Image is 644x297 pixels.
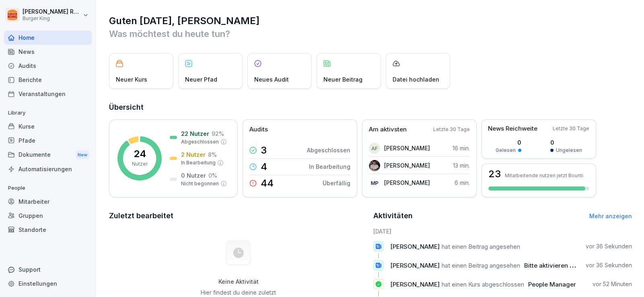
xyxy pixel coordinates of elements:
[309,162,350,171] p: In Bearbeitung
[373,227,632,236] h6: [DATE]
[132,160,148,168] p: Nutzer
[208,171,217,180] p: 0 %
[384,178,430,187] p: [PERSON_NAME]
[212,129,224,138] p: 92 %
[4,209,92,223] a: Gruppen
[4,119,92,133] a: Kurse
[254,75,289,84] p: Neues Audit
[586,242,632,250] p: vor 36 Sekunden
[4,133,92,147] a: Pfade
[453,144,470,152] p: 16 min.
[4,107,92,119] p: Library
[4,45,92,59] a: News
[208,150,217,159] p: 8 %
[442,281,524,288] span: hat einen Kurs abgeschlossen
[76,150,89,160] div: New
[261,162,267,172] p: 4
[442,262,520,269] span: hat einen Beitrag angesehen
[442,243,520,250] span: hat einen Beitrag angesehen
[4,262,92,277] div: Support
[393,75,439,84] p: Datei hochladen
[185,75,217,84] p: Neuer Pfad
[556,147,582,154] p: Ungelesen
[593,280,632,288] p: vor 52 Minuten
[553,125,589,132] p: Letzte 30 Tage
[249,125,268,134] p: Audits
[181,150,206,159] p: 2 Nutzer
[4,182,92,195] p: People
[181,159,216,166] p: In Bearbeitung
[384,161,430,170] p: [PERSON_NAME]
[181,129,209,138] p: 22 Nutzer
[181,171,206,180] p: 0 Nutzer
[109,210,368,221] h2: Zuletzt bearbeitet
[390,262,440,269] span: [PERSON_NAME]
[384,144,430,152] p: [PERSON_NAME]
[4,87,92,101] a: Veranstaltungen
[109,14,632,27] h1: Guten [DATE], [PERSON_NAME]
[373,210,413,221] h2: Aktivitäten
[116,75,147,84] p: Neuer Kurs
[455,178,470,187] p: 6 min.
[369,143,380,154] div: AF
[505,172,583,178] p: Mitarbeitende nutzen jetzt Bounti
[4,277,92,291] a: Einstellungen
[198,278,279,285] h5: Keine Aktivität
[390,281,440,288] span: [PERSON_NAME]
[109,102,632,113] h2: Übersicht
[323,179,350,187] p: Überfällig
[4,31,92,45] a: Home
[550,138,582,147] p: 0
[369,125,407,134] p: Am aktivsten
[488,124,537,133] p: News Reichweite
[496,147,516,154] p: Gelesen
[4,162,92,176] a: Automatisierungen
[528,281,576,288] span: People Manager
[369,160,380,171] img: tw5tnfnssutukm6nhmovzqwr.png
[307,146,350,154] p: Abgeschlossen
[586,261,632,269] p: vor 36 Sekunden
[496,138,521,147] p: 0
[109,27,632,40] p: Was möchtest du heute tun?
[4,195,92,209] a: Mitarbeiter
[4,59,92,73] a: Audits
[390,243,440,250] span: [PERSON_NAME]
[4,147,92,162] div: Dokumente
[589,213,632,219] a: Mehr anzeigen
[369,177,380,188] div: MP
[433,126,470,133] p: Letzte 30 Tage
[4,73,92,87] a: Berichte
[323,75,362,84] p: Neuer Beitrag
[23,16,81,21] p: Burger King
[23,8,81,15] p: [PERSON_NAME] Rohrich
[4,147,92,162] a: DokumenteNew
[261,178,274,188] p: 44
[4,223,92,237] a: Standorte
[181,138,219,145] p: Abgeschlossen
[488,169,501,179] h3: 23
[261,145,267,155] p: 3
[181,180,219,187] p: Nicht begonnen
[134,149,146,159] p: 24
[453,161,470,170] p: 13 min.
